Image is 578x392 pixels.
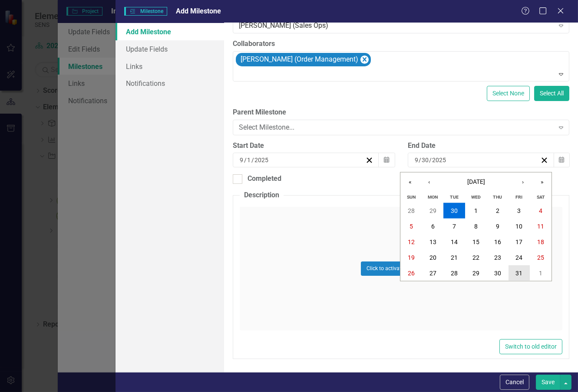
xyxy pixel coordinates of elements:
[493,194,502,200] abbr: Thursday
[248,174,281,184] div: Completed
[408,207,415,214] abbr: September 28, 2025
[509,203,530,219] button: October 3, 2025
[400,173,419,192] button: «
[421,156,429,164] input: dd
[439,173,513,192] button: [DATE]
[239,122,554,132] div: Select Milestone...
[487,250,509,265] button: October 23, 2025
[471,194,481,200] abbr: Wednesday
[530,203,552,219] button: October 4, 2025
[515,238,522,245] abbr: October 17, 2025
[233,108,569,118] label: Parent Milestone
[244,156,247,164] span: /
[444,219,466,234] button: October 7, 2025
[532,173,552,192] button: »
[429,254,436,261] abbr: October 20, 2025
[400,265,422,281] button: October 26, 2025
[474,223,478,230] abbr: October 8, 2025
[450,194,459,200] abbr: Tuesday
[530,265,552,281] button: November 1, 2025
[408,270,415,277] abbr: October 26, 2025
[451,254,458,261] abbr: October 21, 2025
[429,156,432,164] span: /
[400,203,422,219] button: September 28, 2025
[238,53,360,66] div: [PERSON_NAME] (Order Management)
[515,270,522,277] abbr: October 31, 2025
[487,203,509,219] button: October 2, 2025
[539,207,542,214] abbr: October 4, 2025
[429,238,436,245] abbr: October 13, 2025
[233,141,394,151] div: Start Date
[500,375,529,390] button: Cancel
[487,265,509,281] button: October 30, 2025
[422,203,444,219] button: September 29, 2025
[515,254,522,261] abbr: October 24, 2025
[487,86,530,101] button: Select None
[536,375,560,390] button: Save
[251,156,254,164] span: /
[422,250,444,265] button: October 20, 2025
[539,270,542,277] abbr: November 1, 2025
[509,234,530,250] button: October 17, 2025
[472,270,479,277] abbr: October 29, 2025
[422,265,444,281] button: October 27, 2025
[465,203,487,219] button: October 1, 2025
[400,250,422,265] button: October 19, 2025
[474,207,478,214] abbr: October 1, 2025
[408,238,415,245] abbr: October 12, 2025
[517,207,521,214] abbr: October 3, 2025
[414,156,419,164] input: mm
[534,86,569,101] button: Select All
[499,339,562,354] button: Switch to old editor
[509,250,530,265] button: October 24, 2025
[408,254,415,261] abbr: October 19, 2025
[509,265,530,281] button: October 31, 2025
[422,219,444,234] button: October 6, 2025
[451,270,458,277] abbr: October 28, 2025
[530,219,552,234] button: October 11, 2025
[419,156,421,164] span: /
[530,250,552,265] button: October 25, 2025
[429,207,436,214] abbr: September 29, 2025
[428,194,438,200] abbr: Monday
[400,234,422,250] button: October 12, 2025
[116,75,224,92] a: Notifications
[537,223,544,230] abbr: October 11, 2025
[452,223,456,230] abbr: October 7, 2025
[509,219,530,234] button: October 10, 2025
[465,250,487,265] button: October 22, 2025
[515,194,522,200] abbr: Friday
[239,21,554,31] div: [PERSON_NAME] (Sales Ops)
[494,254,501,261] abbr: October 23, 2025
[487,219,509,234] button: October 9, 2025
[537,254,544,261] abbr: October 25, 2025
[116,23,224,40] a: Add Milestone
[360,56,369,64] div: Remove Amy Sheppard-Doss (Order Management)
[429,270,436,277] abbr: October 27, 2025
[472,254,479,261] abbr: October 22, 2025
[465,219,487,234] button: October 8, 2025
[233,39,569,49] label: Collaborators
[444,234,466,250] button: October 14, 2025
[496,223,499,230] abbr: October 9, 2025
[513,173,532,192] button: ›
[451,238,458,245] abbr: October 14, 2025
[487,234,509,250] button: October 16, 2025
[537,238,544,245] abbr: October 18, 2025
[496,207,499,214] abbr: October 2, 2025
[515,223,522,230] abbr: October 10, 2025
[494,270,501,277] abbr: October 30, 2025
[124,7,167,16] span: Milestone
[410,223,413,230] abbr: October 5, 2025
[467,178,485,185] span: [DATE]
[408,141,569,151] div: End Date
[361,261,441,275] button: Click to activate HTML editor
[116,58,224,75] a: Links
[432,156,446,164] input: yyyy
[419,173,439,192] button: ‹
[444,250,466,265] button: October 21, 2025
[444,203,466,219] button: September 30, 2025
[465,234,487,250] button: October 15, 2025
[176,7,221,15] span: Add Milestone
[240,190,284,200] legend: Description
